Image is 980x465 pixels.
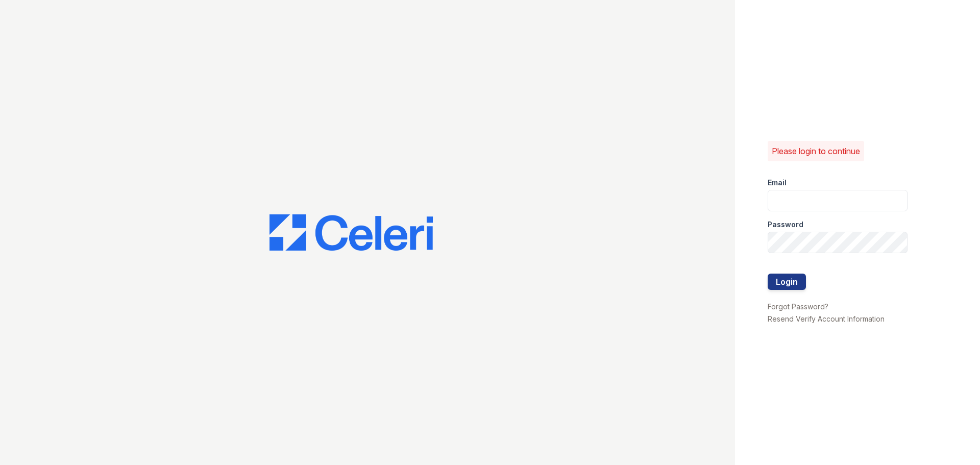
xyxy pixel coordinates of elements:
label: Email [768,178,787,188]
a: Resend Verify Account Information [768,314,885,323]
p: Please login to continue [772,145,860,157]
a: Forgot Password? [768,302,828,311]
img: CE_Logo_Blue-a8612792a0a2168367f1c8372b55b34899dd931a85d93a1a3d3e32e68fde9ad4.png [269,214,433,251]
button: Login [768,274,806,290]
label: Password [768,219,803,230]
